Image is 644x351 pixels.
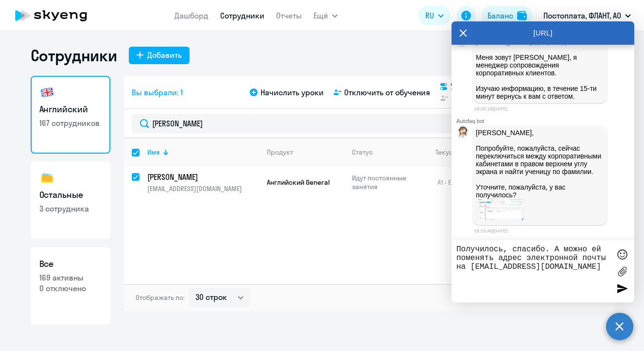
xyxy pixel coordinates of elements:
[352,148,418,157] div: Статус
[276,11,302,20] a: Отчеты
[136,293,185,302] span: Отображать по:
[147,172,259,182] a: [PERSON_NAME]
[476,199,524,221] img: image.png
[132,87,183,98] span: Вы выбрали: 1
[39,170,55,186] img: others
[39,203,102,214] p: 3 сотрудника
[147,49,182,61] div: Добавить
[267,148,293,157] div: Продукт
[129,47,190,64] button: Добавить
[313,10,328,21] span: Ещё
[261,87,324,98] span: Начислить уроки
[39,103,102,116] h3: Английский
[39,118,102,128] p: 167 сотрудников
[39,85,55,100] img: english
[132,114,606,133] input: Поиск по имени, email, продукту или статусу
[313,6,338,25] button: Ещё
[31,46,117,65] h1: Сотрудники
[474,106,507,111] time: 18:20:18[DATE]
[427,148,509,157] div: Текущий уровень
[31,161,110,239] a: Остальные3 сотрудника
[474,228,507,233] time: 18:23:46[DATE]
[456,118,634,124] div: Autofaq bot
[543,10,621,21] p: Постоплата, ФЛАНТ, АО
[267,178,330,187] span: Английский General
[456,245,610,298] textarea: Получилось, спасибо. А можно ей поменять адрес электронной почты на [EMAIL_ADDRESS][DOMAIN_NAME]
[482,6,533,25] button: Балансbalance
[487,10,513,21] div: Баланс
[267,148,344,157] div: Продукт
[147,148,259,157] div: Имя
[39,189,102,201] h3: Остальные
[39,283,102,294] p: 0 отключено
[539,4,636,27] button: Постоплата, ФЛАНТ, АО
[147,148,160,157] div: Имя
[39,272,102,283] p: 169 активны
[31,76,110,154] a: Английский167 сотрудников
[517,11,527,20] img: balance
[615,264,629,279] label: Лимит 10 файлов
[352,174,418,191] p: Идут постоянные занятия
[147,172,257,182] p: [PERSON_NAME]
[31,247,110,325] a: Все169 активны0 отключено
[476,38,604,100] p: [PERSON_NAME], добрый день! Меня зовут [PERSON_NAME], я менеджер сопровождения корпоративных клие...
[39,258,102,270] h3: Все
[352,148,373,157] div: Статус
[437,178,483,187] span: A1 - Elementary
[451,81,546,92] span: Управлять компенсацией
[476,129,604,199] p: [PERSON_NAME], Попробуйте, пожалуйста, сейчас переключиться между корпоративными кабинетами в пра...
[344,87,430,98] span: Отключить от обучения
[220,11,264,20] a: Сотрудники
[425,10,434,21] span: RU
[174,11,209,20] a: Дашборд
[418,6,451,25] button: RU
[147,184,259,193] p: [EMAIL_ADDRESS][DOMAIN_NAME]
[435,148,491,157] div: Текущий уровень
[457,126,469,140] img: bot avatar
